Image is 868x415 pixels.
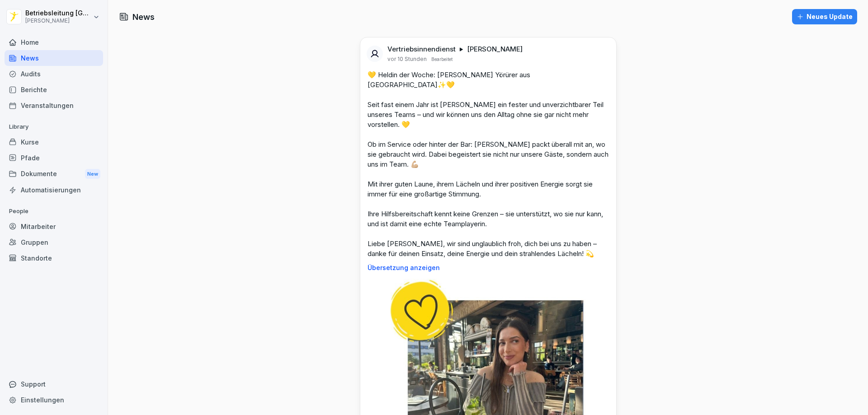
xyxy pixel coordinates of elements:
[467,45,523,54] p: [PERSON_NAME]
[5,120,103,134] p: Library
[5,98,103,113] a: Veranstaltungen
[25,18,91,24] p: [PERSON_NAME]
[132,11,155,23] h1: News
[5,204,103,219] p: People
[5,376,103,392] div: Support
[5,66,103,82] a: Audits
[797,12,853,22] div: Neues Update
[5,134,103,150] a: Kurse
[5,392,103,408] a: Einstellungen
[5,166,103,182] a: DokumenteNew
[25,9,91,17] p: Betriebsleitung [GEOGRAPHIC_DATA]
[368,70,609,259] p: 💛 Heldin der Woche: [PERSON_NAME] Yörürer aus [GEOGRAPHIC_DATA]✨💛 Seit fast einem Jahr ist [PERSO...
[5,250,103,266] a: Standorte
[5,50,103,66] a: News
[792,9,857,24] button: Neues Update
[5,166,103,182] div: Dokumente
[5,34,103,50] a: Home
[5,150,103,166] a: Pfade
[5,82,103,98] a: Berichte
[5,219,103,234] a: Mitarbeiter
[5,182,103,198] a: Automatisierungen
[5,234,103,250] a: Gruppen
[387,56,427,63] p: vor 10 Stunden
[431,56,453,63] p: Bearbeitet
[85,169,100,179] div: New
[368,264,609,271] p: Übersetzung anzeigen
[387,45,456,54] p: Vertriebsinnendienst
